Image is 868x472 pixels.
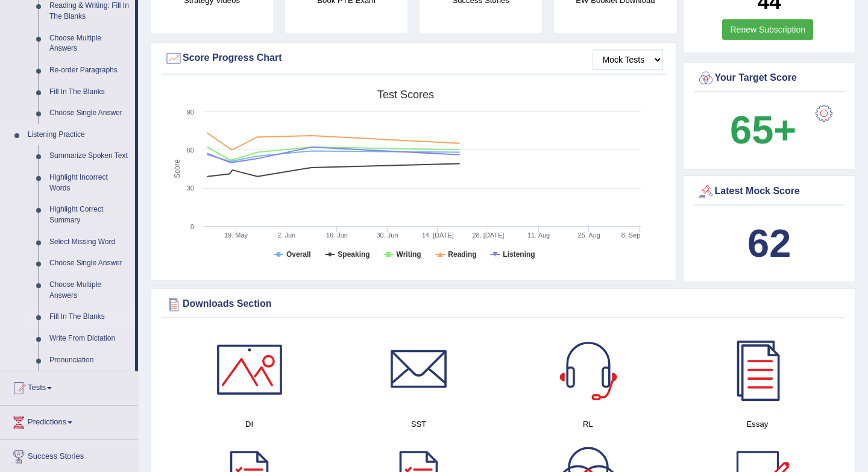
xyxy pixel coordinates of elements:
[377,89,434,101] tspan: Test scores
[44,253,135,274] a: Choose Single Answer
[165,295,842,313] div: Downloads Section
[44,306,135,328] a: Fill In The Blanks
[730,108,796,152] b: 65+
[44,274,135,306] a: Choose Multiple Answers
[326,231,348,239] tspan: 16. Jun
[44,81,135,103] a: Fill In The Blanks
[340,418,497,430] h4: SST
[187,109,194,116] text: 90
[165,49,663,68] div: Score Progress Chart
[448,250,476,259] tspan: Reading
[44,102,135,124] a: Choose Single Answer
[44,231,135,253] a: Select Missing Word
[527,231,550,239] tspan: 11. Aug
[503,250,535,259] tspan: Listening
[747,221,791,265] b: 62
[509,418,667,430] h4: RL
[377,231,398,239] tspan: 30. Jun
[187,146,194,154] text: 60
[44,167,135,199] a: Highlight Incorrect Words
[621,231,641,239] tspan: 8. Sep
[224,231,248,239] tspan: 19. May
[286,250,311,259] tspan: Overall
[44,199,135,231] a: Highlight Correct Summary
[1,406,138,436] a: Predictions
[697,69,843,87] div: Your Target Score
[578,231,600,239] tspan: 25. Aug
[722,19,813,40] a: Renew Subscription
[187,184,194,192] text: 30
[171,418,328,430] h4: DI
[338,250,370,259] tspan: Speaking
[1,440,138,470] a: Success Stories
[173,159,181,178] tspan: Score
[397,250,421,259] tspan: Writing
[44,60,135,81] a: Re-order Paragraphs
[22,124,135,146] a: Listening Practice
[44,328,135,350] a: Write From Dictation
[277,231,295,239] tspan: 2. Jun
[44,145,135,167] a: Summarize Spoken Text
[422,231,454,239] tspan: 14. [DATE]
[679,418,836,430] h4: Essay
[472,231,504,239] tspan: 28. [DATE]
[44,350,135,371] a: Pronunciation
[1,371,138,401] a: Tests
[190,223,194,230] text: 0
[697,183,843,201] div: Latest Mock Score
[44,28,135,60] a: Choose Multiple Answers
